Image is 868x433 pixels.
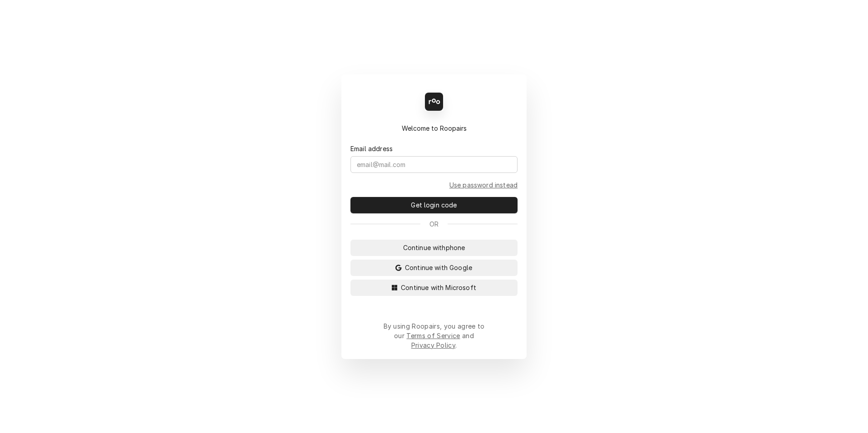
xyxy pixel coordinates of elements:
span: Continue with Google [403,263,474,272]
span: Continue with phone [401,243,467,252]
a: Terms of Service [406,332,460,340]
a: Privacy Policy [411,341,455,349]
div: Or [350,219,518,229]
button: Continue withphone [350,240,518,256]
div: Welcome to Roopairs [350,123,518,133]
span: Get login code [409,200,459,210]
button: Continue with Google [350,260,518,276]
input: email@mail.com [350,156,518,173]
a: Go to Email and password form [449,180,518,190]
label: Email address [350,144,393,153]
button: Get login code [350,197,518,213]
div: By using Roopairs, you agree to our and . [383,321,485,350]
span: Continue with Microsoft [399,283,478,292]
button: Continue with Microsoft [350,280,518,296]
